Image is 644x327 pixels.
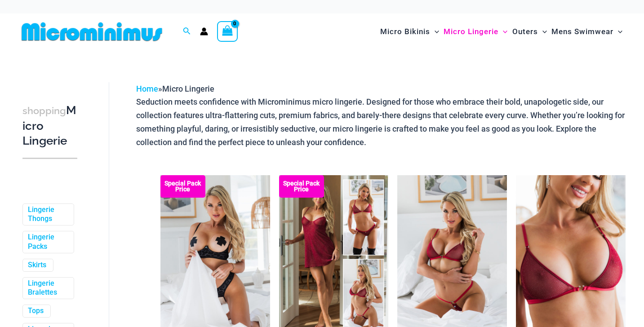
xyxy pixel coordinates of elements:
[22,105,66,116] span: shopping
[28,261,46,270] a: Skirts
[551,20,613,43] span: Mens Swimwear
[136,84,158,93] a: Home
[613,20,622,43] span: Menu Toggle
[380,20,430,43] span: Micro Bikinis
[136,84,214,93] span: »
[441,18,510,45] a: Micro LingerieMenu ToggleMenu Toggle
[22,103,77,149] h3: Micro Lingerie
[538,20,547,43] span: Menu Toggle
[162,84,214,93] span: Micro Lingerie
[510,18,549,45] a: OutersMenu ToggleMenu Toggle
[549,18,625,45] a: Mens SwimwearMenu ToggleMenu Toggle
[279,181,324,192] b: Special Pack Price
[28,279,67,298] a: Lingerie Bralettes
[377,17,626,47] nav: Site Navigation
[200,27,208,35] a: Account icon link
[217,21,238,42] a: View Shopping Cart, empty
[183,26,191,37] a: Search icon link
[28,205,67,224] a: Lingerie Thongs
[28,233,67,252] a: Lingerie Packs
[498,20,507,43] span: Menu Toggle
[28,306,44,316] a: Tops
[512,20,538,43] span: Outers
[430,20,439,43] span: Menu Toggle
[136,95,626,149] p: Seduction meets confidence with Microminimus micro lingerie. Designed for those who embrace their...
[18,22,166,42] img: MM SHOP LOGO FLAT
[378,18,441,45] a: Micro BikinisMenu ToggleMenu Toggle
[160,181,205,192] b: Special Pack Price
[444,20,498,43] span: Micro Lingerie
